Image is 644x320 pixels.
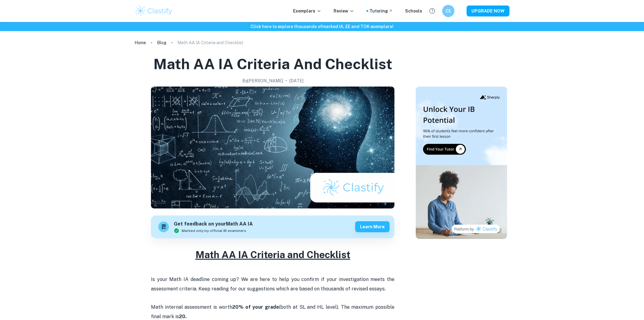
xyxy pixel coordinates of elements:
p: Exemplars [293,8,321,14]
img: Math AA IA Criteria and Checklist cover image [151,87,394,208]
h6: Click here to explore thousands of marked IA, EE and TOK exemplars ! [1,23,643,30]
a: Blog [157,38,166,47]
a: Get feedback on yourMath AA IAMarked only by official IB examinersLearn more [151,215,394,238]
button: CE [442,5,454,17]
h6: CE [445,8,452,14]
h6: Get feedback on your Math AA IA [174,220,253,228]
p: Math AA IA Criteria and Checklist [177,39,243,46]
button: UPGRADE NOW [467,5,509,16]
button: Learn more [355,221,390,232]
h1: Math AA IA Criteria and Checklist [153,54,392,74]
button: Help and Feedback [427,6,437,16]
strong: 20. [179,314,187,319]
img: Thumbnail [416,87,507,239]
a: Tutoring [369,8,393,14]
strong: 20% of your grade [232,304,279,310]
a: Home [135,38,146,47]
h2: [DATE] [289,77,303,84]
img: Clastify logo [135,5,173,17]
h2: By [PERSON_NAME] [242,77,283,84]
a: Schools [405,8,422,14]
u: Math AA IA Criteria and Checklist [195,249,350,260]
span: Marked only by official IB examiners [182,228,246,233]
p: Review [334,8,354,14]
p: • [285,77,287,84]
